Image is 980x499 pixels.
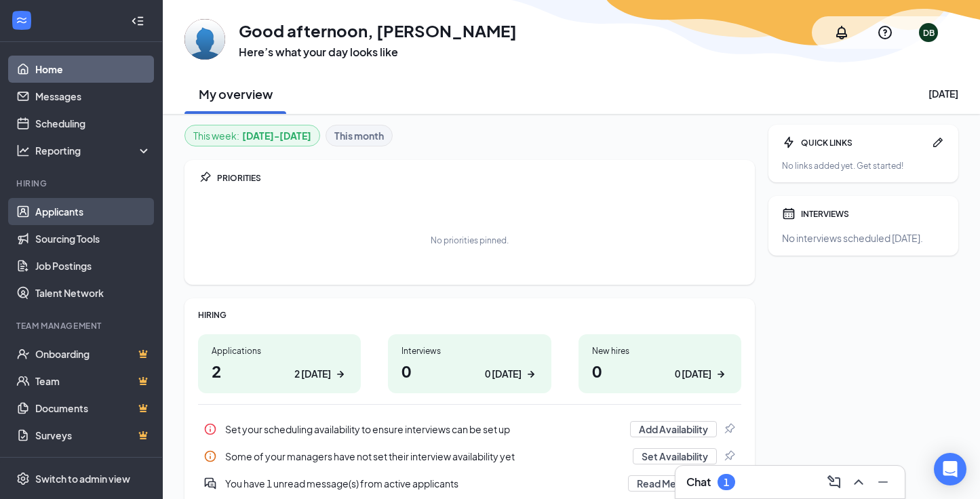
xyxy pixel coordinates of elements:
div: Applications [212,345,347,357]
svg: Calendar [782,207,796,220]
svg: Settings [16,472,30,485]
div: Some of your managers have not set their interview availability yet [198,443,741,470]
div: Some of your managers have not set their interview availability yet [225,450,625,463]
div: You have 1 unread message(s) from active applicants [225,477,620,490]
svg: ChevronUp [850,474,867,490]
button: ChevronUp [848,471,869,493]
img: Dylan Beneteau [184,19,225,60]
svg: Info [203,450,217,463]
div: You have 1 unread message(s) from active applicants [198,470,741,497]
b: [DATE] - [DATE] [242,128,311,143]
a: InfoSet your scheduling availability to ensure interviews can be set upAdd AvailabilityPin [198,416,741,443]
div: Reporting [35,144,152,157]
div: 0 [DATE] [675,367,711,381]
h1: 0 [401,359,537,382]
svg: Pin [722,450,736,463]
div: Team Management [16,320,149,332]
svg: ArrowRight [714,367,728,381]
div: Interviews [401,345,537,357]
svg: ComposeMessage [826,474,842,490]
a: Scheduling [35,110,151,137]
svg: QuestionInfo [877,24,893,41]
button: Read Messages [628,475,717,492]
div: Set your scheduling availability to ensure interviews can be set up [225,422,622,436]
div: 1 [724,477,729,488]
div: Set your scheduling availability to ensure interviews can be set up [198,416,741,443]
b: This month [334,128,384,143]
a: Talent Network [35,279,151,306]
svg: ArrowRight [334,367,347,381]
svg: Pin [722,422,736,436]
a: Applications22 [DATE]ArrowRight [198,334,361,393]
button: Add Availability [630,421,717,437]
a: DoubleChatActiveYou have 1 unread message(s) from active applicantsRead MessagesPin [198,470,741,497]
h1: 2 [212,359,347,382]
div: Switch to admin view [35,472,130,485]
h3: Chat [686,475,711,490]
svg: WorkstreamLogo [15,14,28,27]
button: ComposeMessage [823,471,845,493]
div: QUICK LINKS [801,137,926,148]
h1: 0 [592,359,728,382]
svg: Collapse [131,14,144,28]
a: Messages [35,83,151,110]
a: Sourcing Tools [35,225,151,252]
a: Job Postings [35,252,151,279]
div: HIRING [198,309,741,321]
a: TeamCrown [35,367,151,395]
a: OnboardingCrown [35,340,151,367]
div: No links added yet. Get started! [782,160,945,172]
svg: Pin [198,171,212,184]
a: DocumentsCrown [35,395,151,422]
div: PRIORITIES [217,172,741,184]
button: Set Availability [633,448,717,464]
div: DB [923,27,935,39]
svg: Analysis [16,144,30,157]
h3: Here’s what your day looks like [239,45,517,60]
svg: ArrowRight [524,367,538,381]
svg: DoubleChatActive [203,477,217,490]
svg: Minimize [875,474,891,490]
div: INTERVIEWS [801,208,945,220]
h2: My overview [199,85,273,102]
div: [DATE] [928,87,958,100]
svg: Bolt [782,136,796,149]
a: SurveysCrown [35,422,151,449]
svg: Info [203,422,217,436]
a: Applicants [35,198,151,225]
div: No interviews scheduled [DATE]. [782,231,945,245]
div: New hires [592,345,728,357]
button: Minimize [872,471,894,493]
a: New hires00 [DATE]ArrowRight [579,334,741,393]
div: 0 [DATE] [485,367,522,381]
svg: Pen [931,136,945,149]
svg: Notifications [834,24,850,41]
div: Hiring [16,178,149,189]
a: InfoSome of your managers have not set their interview availability yetSet AvailabilityPin [198,443,741,470]
a: Interviews00 [DATE]ArrowRight [388,334,551,393]
div: Open Intercom Messenger [934,453,966,485]
div: No priorities pinned. [431,235,509,246]
h1: Good afternoon, [PERSON_NAME] [239,19,517,42]
a: Home [35,56,151,83]
div: 2 [DATE] [294,367,331,381]
div: This week : [193,128,311,143]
